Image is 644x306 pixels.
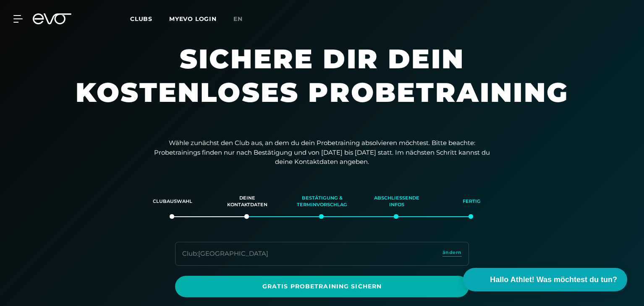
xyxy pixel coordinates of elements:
[370,190,424,213] div: Abschließende Infos
[220,190,274,213] div: Deine Kontaktdaten
[490,274,617,285] span: Hallo Athlet! Was möchtest du tun?
[182,249,268,259] div: Club : [GEOGRAPHIC_DATA]
[442,249,462,259] a: ändern
[70,42,574,126] h1: Sichere dir dein kostenloses Probetraining
[146,190,199,213] div: Clubauswahl
[195,282,449,291] span: Gratis Probetraining sichern
[233,14,253,24] a: en
[169,15,217,23] a: MYEVO LOGIN
[445,190,498,213] div: Fertig
[295,190,349,213] div: Bestätigung & Terminvorschlag
[442,249,462,256] span: ändern
[463,268,627,291] button: Hallo Athlet! Was möchtest du tun?
[154,138,490,167] p: Wähle zunächst den Club aus, an dem du dein Probetraining absolvieren möchtest. Bitte beachte: Pr...
[130,15,152,23] span: Clubs
[233,15,243,23] span: en
[130,15,169,23] a: Clubs
[175,276,469,297] a: Gratis Probetraining sichern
